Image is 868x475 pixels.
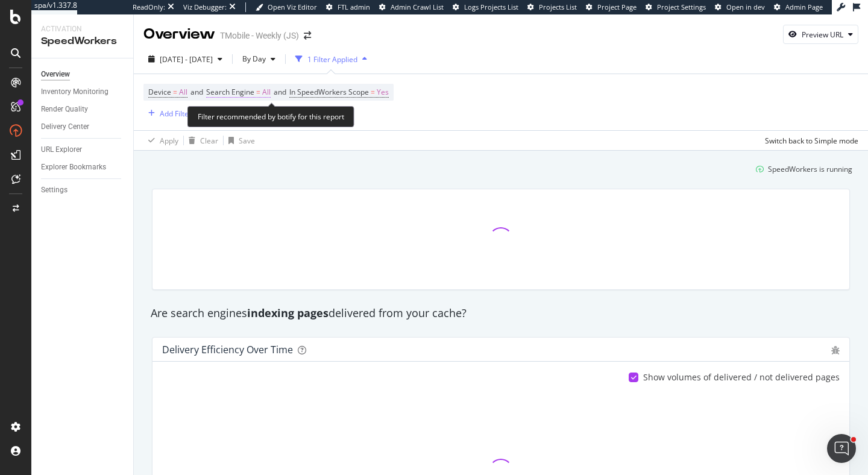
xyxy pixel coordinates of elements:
[41,161,106,174] div: Explorer Bookmarks
[41,68,125,81] a: Overview
[831,346,840,354] div: bug
[237,49,280,69] button: By Day
[41,143,82,156] div: URL Explorer
[187,106,354,127] div: Filter recommended by botify for this report
[143,24,215,45] div: Overview
[237,54,266,64] span: By Day
[145,306,857,321] div: Are search engines delivered from your cache?
[274,87,286,97] span: and
[133,2,165,12] div: ReadOnly:
[179,84,187,101] span: All
[239,136,255,146] div: Save
[143,131,178,150] button: Apply
[160,54,213,64] span: [DATE] - [DATE]
[256,2,317,12] a: Open Viz Editor
[256,87,260,97] span: =
[41,34,124,48] div: SpeedWorkers
[646,2,706,12] a: Project Settings
[827,434,856,463] iframe: Intercom live chat
[760,131,858,150] button: Switch back to Simple mode
[304,31,311,40] div: arrow-right-arrow-left
[41,161,125,174] a: Explorer Bookmarks
[377,84,389,101] span: Yes
[527,2,577,12] a: Projects List
[586,2,637,12] a: Project Page
[539,2,577,11] span: Projects List
[41,103,125,116] a: Render Quality
[200,136,218,146] div: Clear
[190,87,203,97] span: and
[224,131,255,150] button: Save
[765,136,858,146] div: Switch back to Simple mode
[41,68,70,81] div: Overview
[643,371,840,383] div: Show volumes of delivered / not delivered pages
[597,2,637,11] span: Project Page
[326,2,370,12] a: FTL admin
[220,30,299,42] div: TMobile - Weekly (JS)
[774,2,823,12] a: Admin Page
[183,2,227,12] div: Viz Debugger:
[657,2,706,11] span: Project Settings
[785,2,823,11] span: Admin Page
[391,2,444,11] span: Admin Crawl List
[247,306,329,320] strong: indexing pages
[206,87,254,97] span: Search Engine
[41,184,68,197] div: Settings
[268,2,317,11] span: Open Viz Editor
[173,87,177,97] span: =
[41,103,88,116] div: Render Quality
[453,2,518,12] a: Logs Projects List
[41,86,125,98] a: Inventory Monitoring
[143,106,192,121] button: Add Filter
[307,54,357,64] div: 1 Filter Applied
[160,109,192,119] div: Add Filter
[726,2,765,11] span: Open in dev
[41,121,125,133] a: Delivery Center
[768,164,852,174] div: SpeedWorkers is running
[783,25,858,44] button: Preview URL
[289,87,369,97] span: In SpeedWorkers Scope
[160,136,178,146] div: Apply
[41,184,125,197] a: Settings
[184,131,218,150] button: Clear
[802,30,843,40] div: Preview URL
[143,49,227,69] button: [DATE] - [DATE]
[41,121,89,133] div: Delivery Center
[162,344,293,356] div: Delivery Efficiency over time
[338,2,370,11] span: FTL admin
[41,86,108,98] div: Inventory Monitoring
[41,143,125,156] a: URL Explorer
[371,87,375,97] span: =
[464,2,518,11] span: Logs Projects List
[715,2,765,12] a: Open in dev
[262,84,271,101] span: All
[148,87,171,97] span: Device
[291,49,372,69] button: 1 Filter Applied
[379,2,444,12] a: Admin Crawl List
[41,24,124,34] div: Activation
